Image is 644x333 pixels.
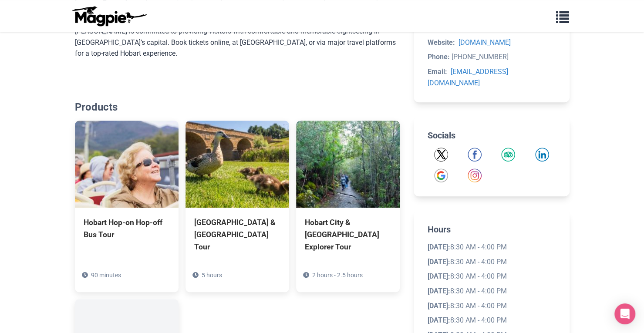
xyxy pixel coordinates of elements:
[428,316,450,324] span: [DATE]:
[468,148,482,161] a: Facebook
[75,121,179,280] a: Hobart Hop-on Hop-off Bus Tour 90 minutes
[194,216,280,253] div: [GEOGRAPHIC_DATA] & [GEOGRAPHIC_DATA] Tour
[91,272,121,279] span: 90 minutes
[428,300,555,312] li: 8:30 AM - 4:00 PM
[535,148,549,161] img: LinkedIn icon
[434,148,448,161] img: Twitter icon
[185,121,289,292] a: [GEOGRAPHIC_DATA] & [GEOGRAPHIC_DATA] Tour 5 hours
[75,121,179,208] img: Hobart Hop-on Hop-off Bus Tour
[434,168,448,182] img: Google icon
[70,6,148,27] img: logo-ab69f6fb50320c5b225c76a69d11143b.png
[459,38,511,47] a: [DOMAIN_NAME]
[312,272,363,279] span: 2 hours - 2.5 hours
[428,286,555,297] li: 8:30 AM - 4:00 PM
[428,51,555,63] li: [PHONE_NUMBER]
[296,121,400,208] img: Hobart City & Mt Wellington Explorer Tour
[428,256,555,268] li: 8:30 AM - 4:00 PM
[296,121,400,292] a: Hobart City & [GEOGRAPHIC_DATA] Explorer Tour 2 hours - 2.5 hours
[468,168,482,182] a: Instagram
[428,53,450,61] strong: Phone:
[501,148,515,161] img: Tripadvisor icon
[614,303,635,324] div: Open Intercom Messenger
[428,242,555,253] li: 8:30 AM - 4:00 PM
[428,272,450,280] span: [DATE]:
[468,168,482,182] img: Instagram icon
[428,224,555,235] h2: Hours
[305,216,391,253] div: Hobart City & [GEOGRAPHIC_DATA] Explorer Tour
[434,148,448,161] a: Twitter
[428,130,555,141] h2: Socials
[468,148,482,161] img: Facebook icon
[428,271,555,282] li: 8:30 AM - 4:00 PM
[202,272,222,279] span: 5 hours
[75,101,400,114] h2: Products
[428,67,508,87] a: [EMAIL_ADDRESS][DOMAIN_NAME]
[434,168,448,182] a: Google
[535,148,549,161] a: LinkedIn
[185,121,289,208] img: Hobart City & Richmond Village Tour
[428,315,555,326] li: 8:30 AM - 4:00 PM
[428,258,450,266] span: [DATE]:
[428,38,455,47] strong: Website:
[428,287,450,295] span: [DATE]:
[428,302,450,310] span: [DATE]:
[428,243,450,251] span: [DATE]:
[84,216,170,241] div: Hobart Hop-on Hop-off Bus Tour
[501,148,515,161] a: Tripadvisor
[428,67,447,76] strong: Email:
